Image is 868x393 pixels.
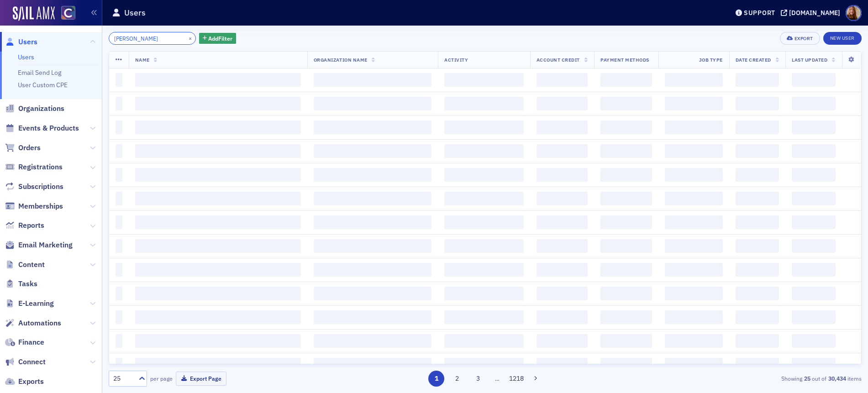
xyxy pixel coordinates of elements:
span: ‌ [116,310,122,324]
span: Events & Products [18,123,79,133]
button: × [186,34,195,42]
span: ‌ [314,263,431,277]
span: ‌ [135,334,301,348]
span: Profile [846,5,862,21]
span: ‌ [135,358,301,372]
span: ‌ [116,263,122,277]
span: ‌ [665,334,723,348]
span: ‌ [314,97,431,110]
a: Memberships [5,201,63,211]
span: ‌ [116,334,122,348]
span: ‌ [444,334,524,348]
span: ‌ [792,334,836,348]
div: Export [794,36,813,41]
span: Job Type [699,57,723,63]
span: ‌ [537,239,588,253]
span: ‌ [736,192,779,205]
span: ‌ [736,310,779,324]
span: ‌ [537,192,588,205]
span: ‌ [444,310,524,324]
span: ‌ [600,97,652,110]
span: ‌ [537,144,588,158]
button: 1218 [508,371,524,387]
span: ‌ [736,358,779,372]
span: ‌ [116,97,122,110]
span: Finance [18,337,44,347]
span: ‌ [444,73,524,87]
span: ‌ [135,144,301,158]
span: Exports [18,377,44,387]
span: Email Marketing [18,240,73,250]
span: ‌ [792,263,836,277]
input: Search… [109,32,196,45]
span: ‌ [792,168,836,182]
span: Content [18,260,45,270]
a: Content [5,260,45,270]
a: Registrations [5,162,63,172]
span: ‌ [736,263,779,277]
span: ‌ [444,121,524,134]
span: ‌ [135,239,301,253]
div: [DOMAIN_NAME] [789,9,840,17]
span: ‌ [314,144,431,158]
span: ‌ [736,121,779,134]
a: User Custom CPE [18,81,68,89]
span: ‌ [736,144,779,158]
span: Payment Methods [600,57,649,63]
span: ‌ [537,215,588,229]
span: Reports [18,220,44,231]
span: Name [135,57,150,63]
label: per page [150,374,173,383]
span: Automations [18,318,61,328]
span: ‌ [116,73,122,87]
a: Email Send Log [18,68,61,77]
span: ‌ [600,192,652,205]
span: ‌ [537,334,588,348]
span: ‌ [314,121,431,134]
a: Orders [5,143,41,153]
a: Connect [5,357,46,367]
button: 1 [428,371,444,387]
span: ‌ [116,287,122,300]
span: Tasks [18,279,37,289]
span: ‌ [665,144,723,158]
span: ‌ [135,168,301,182]
span: Orders [18,143,41,153]
span: ‌ [665,358,723,372]
a: Automations [5,318,61,328]
span: ‌ [537,263,588,277]
button: [DOMAIN_NAME] [781,10,843,16]
span: ‌ [135,287,301,300]
a: Subscriptions [5,182,63,192]
span: ‌ [314,168,431,182]
span: ‌ [792,73,836,87]
span: ‌ [792,215,836,229]
span: … [491,374,504,383]
span: ‌ [665,192,723,205]
a: Exports [5,377,44,387]
span: ‌ [792,121,836,134]
span: ‌ [665,168,723,182]
span: ‌ [600,334,652,348]
img: SailAMX [61,6,75,20]
span: ‌ [600,310,652,324]
a: Email Marketing [5,240,73,250]
span: ‌ [537,358,588,372]
img: SailAMX [13,6,55,21]
span: ‌ [135,310,301,324]
span: ‌ [314,287,431,300]
span: Registrations [18,162,63,172]
span: ‌ [444,239,524,253]
span: ‌ [736,97,779,110]
a: Finance [5,337,44,347]
span: ‌ [665,310,723,324]
span: ‌ [444,287,524,300]
span: ‌ [665,121,723,134]
span: ‌ [600,239,652,253]
span: ‌ [116,215,122,229]
span: ‌ [792,310,836,324]
span: ‌ [665,97,723,110]
span: ‌ [600,287,652,300]
span: ‌ [444,168,524,182]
